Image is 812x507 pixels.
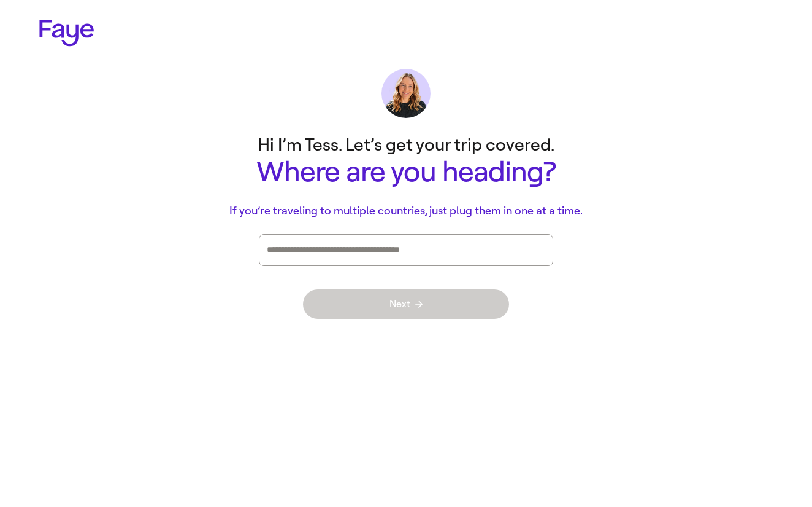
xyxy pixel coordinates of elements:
p: Hi I’m Tess. Let’s get your trip covered. [161,133,651,157]
div: Press enter after you type each destination [267,235,545,265]
button: Next [303,289,509,319]
p: If you’re traveling to multiple countries, just plug them in one at a time. [161,203,651,219]
h1: Where are you heading? [161,157,651,188]
span: Next [389,299,423,309]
